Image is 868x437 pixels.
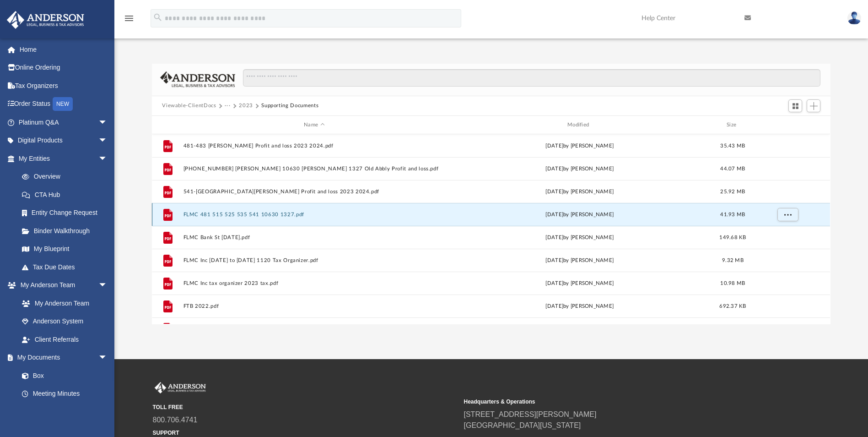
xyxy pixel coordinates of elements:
[721,281,745,286] span: 10.98 MB
[13,258,121,276] a: Tax Due Dates
[13,294,112,312] a: My Anderson Team
[153,12,163,22] i: search
[449,279,711,288] div: [DATE] by [PERSON_NAME]
[449,302,711,311] div: [DATE] by [PERSON_NAME]
[183,280,445,286] button: FLMC Inc tax organizer 2023 tax.pdf
[13,186,121,204] a: CTA Hub
[6,40,121,59] a: Home
[464,421,581,429] a: [GEOGRAPHIC_DATA][US_STATE]
[183,166,445,172] button: [PHONE_NUMBER] [PERSON_NAME] 10630 [PERSON_NAME] 1327 Old Abbly Profit and loss.pdf
[261,102,318,110] button: Supporting Documents
[124,13,135,24] i: menu
[6,59,121,77] a: Online Ordering
[847,11,861,25] img: User Pic
[183,189,445,195] button: 541-[GEOGRAPHIC_DATA][PERSON_NAME] Profit and loss 2023 2024.pdf
[153,416,198,424] a: 800.706.4741
[777,208,798,222] button: More options
[153,403,458,411] small: TOLL FREE
[225,102,231,110] button: ···
[152,134,830,324] div: grid
[6,95,121,114] a: Order StatusNEW
[788,99,802,112] button: Switch to Grid View
[449,188,711,196] div: [DATE] by [PERSON_NAME]
[6,276,117,295] a: My Anderson Teamarrow_drop_down
[449,142,711,150] div: [DATE] by [PERSON_NAME]
[721,189,745,194] span: 25.92 MB
[6,149,121,168] a: My Entitiesarrow_drop_down
[6,349,117,367] a: My Documentsarrow_drop_down
[183,235,445,240] button: FLMC Bank St [DATE].pdf
[6,131,121,150] a: Digital Productsarrow_drop_down
[162,102,216,110] button: Viewable-ClientDocs
[13,385,117,403] a: Meeting Minutes
[153,429,458,437] small: SUPPORT
[464,398,769,406] small: Headquarters & Operations
[464,410,597,418] a: [STREET_ADDRESS][PERSON_NAME]
[98,113,117,132] span: arrow_drop_down
[721,143,745,148] span: 35.43 MB
[449,257,711,265] div: [DATE] by [PERSON_NAME]
[98,149,117,168] span: arrow_drop_down
[449,165,711,173] div: [DATE] by [PERSON_NAME]
[449,121,711,129] div: Modified
[715,121,751,129] div: Size
[124,17,135,24] a: menu
[183,303,445,309] button: FTB 2022.pdf
[13,204,121,222] a: Entity Change Request
[13,240,117,258] a: My Blueprint
[243,69,820,87] input: Search files and folders
[183,121,445,129] div: Name
[183,257,445,263] button: FLMC Inc [DATE] to [DATE] 1120 Tax Organizer.pdf
[721,212,745,217] span: 41.93 MB
[755,121,819,129] div: id
[720,235,746,240] span: 149.68 KB
[13,312,117,331] a: Anderson System
[807,99,820,112] button: Add
[183,212,445,218] button: FLMC 481 515 525 535 541 10630 1327.pdf
[183,143,445,149] button: 481-483 [PERSON_NAME] Profit and loss 2023 2024.pdf
[98,276,117,295] span: arrow_drop_down
[720,304,746,309] span: 692.37 KB
[13,168,121,186] a: Overview
[722,258,744,263] span: 9.32 MB
[98,349,117,367] span: arrow_drop_down
[13,330,117,349] a: Client Referrals
[13,222,121,240] a: Binder Walkthrough
[721,166,745,171] span: 44.07 MB
[6,76,121,95] a: Tax Organizers
[98,131,117,150] span: arrow_drop_down
[13,366,112,385] a: Box
[449,234,711,242] div: [DATE] by [PERSON_NAME]
[153,382,208,394] img: Anderson Advisors Platinum Portal
[156,121,179,129] div: id
[13,403,112,421] a: Forms Library
[449,211,711,219] div: [DATE] by [PERSON_NAME]
[6,113,121,131] a: Platinum Q&Aarrow_drop_down
[239,102,253,110] button: 2023
[4,11,87,29] img: Anderson Advisors Platinum Portal
[53,97,73,111] div: NEW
